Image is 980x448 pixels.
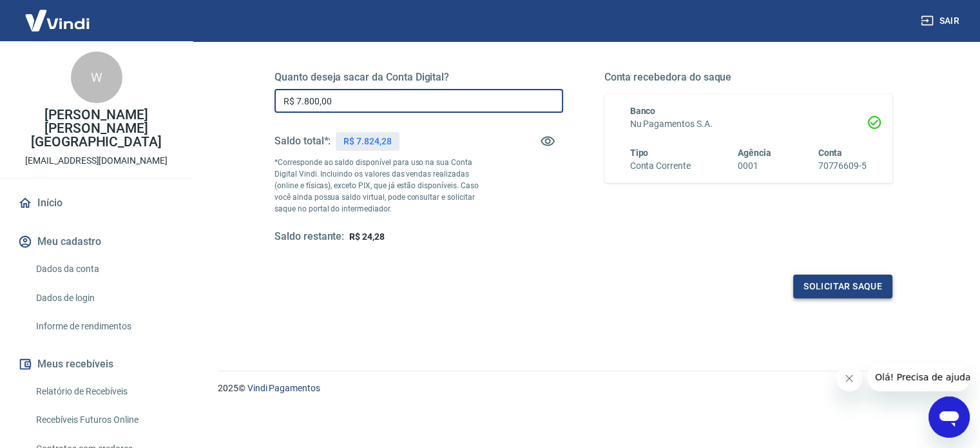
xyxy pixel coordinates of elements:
[630,106,656,116] span: Banco
[818,159,867,173] h6: 70776609-5
[15,228,177,256] button: Meu cadastro
[630,159,691,173] h6: Conta Corrente
[31,313,177,340] a: Informe de rendimentos
[867,363,970,391] iframe: Mensagem da empresa
[343,135,391,148] p: R$ 7.824,28
[15,1,99,40] img: Vindi
[8,9,108,19] span: Olá! Precisa de ajuda?
[25,154,168,168] p: [EMAIL_ADDRESS][DOMAIN_NAME]
[793,275,892,298] button: Solicitar saque
[274,157,491,215] p: *Corresponde ao saldo disponível para uso na sua Conta Digital Vindi. Incluindo os valores das ve...
[218,382,949,395] p: 2025 ©
[31,256,177,282] a: Dados da conta
[274,71,563,84] h5: Quanto deseja sacar da Conta Digital?
[738,148,771,158] span: Agência
[630,117,867,131] h6: Nu Pagamentos S.A.
[738,159,771,173] h6: 0001
[928,396,970,438] iframe: Botão para abrir a janela de mensagens
[10,108,182,149] p: [PERSON_NAME] [PERSON_NAME][GEOGRAPHIC_DATA]
[918,9,965,33] button: Sair
[818,148,842,158] span: Conta
[630,148,649,158] span: Tipo
[274,135,331,148] h5: Saldo total*:
[71,52,122,103] div: W
[349,231,385,242] span: R$ 24,28
[15,350,177,378] button: Meus recebíveis
[31,407,177,433] a: Recebíveis Futuros Online
[31,285,177,311] a: Dados de login
[15,189,177,217] a: Início
[31,378,177,405] a: Relatório de Recebíveis
[274,230,344,244] h5: Saldo restante:
[604,71,893,84] h5: Conta recebedora do saque
[836,365,862,391] iframe: Fechar mensagem
[247,383,320,393] a: Vindi Pagamentos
